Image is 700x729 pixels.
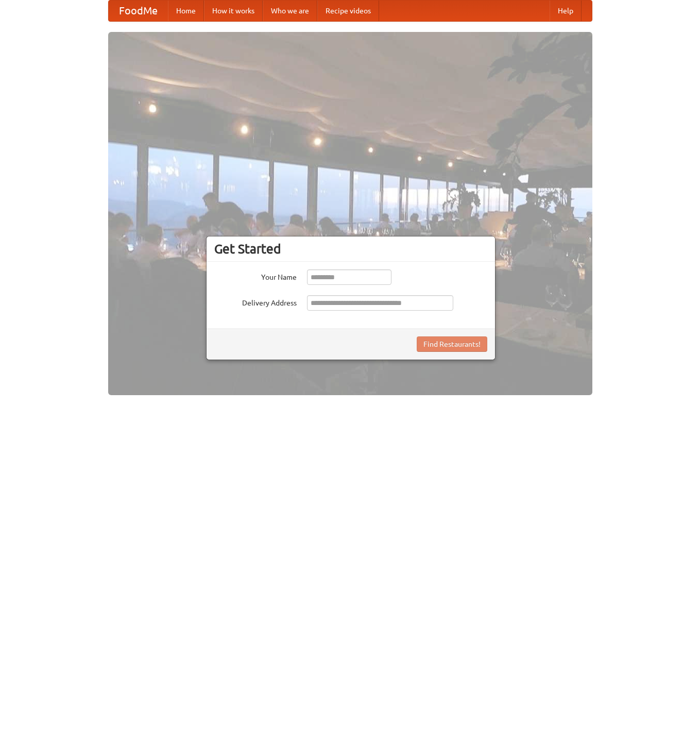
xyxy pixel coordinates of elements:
[317,1,379,21] a: Recipe videos
[168,1,204,21] a: Home
[263,1,317,21] a: Who we are
[109,1,168,21] a: FoodMe
[204,1,263,21] a: How it works
[550,1,582,21] a: Help
[214,295,297,308] label: Delivery Address
[214,241,487,257] h3: Get Started
[417,336,487,352] button: Find Restaurants!
[214,269,297,282] label: Your Name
